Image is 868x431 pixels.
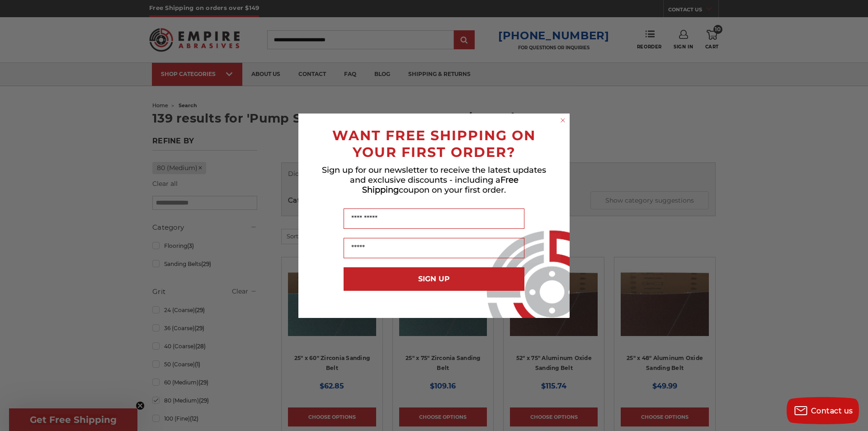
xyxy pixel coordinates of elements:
[322,165,546,195] span: Sign up for our newsletter to receive the latest updates and exclusive discounts - including a co...
[558,116,567,125] button: Close dialog
[787,397,859,424] button: Contact us
[332,127,536,161] span: WANT FREE SHIPPING ON YOUR FIRST ORDER?
[362,175,519,195] span: Free Shipping
[344,267,524,291] button: SIGN UP
[811,407,853,415] span: Contact us
[344,238,524,258] input: Email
